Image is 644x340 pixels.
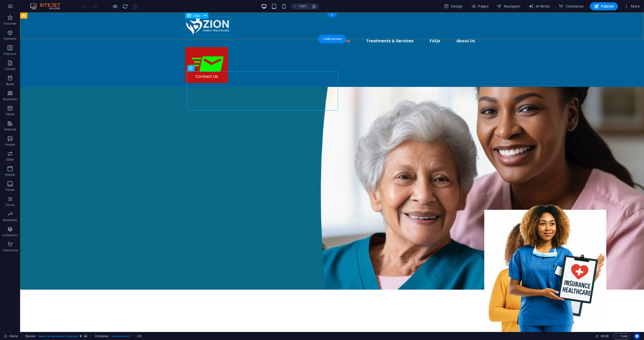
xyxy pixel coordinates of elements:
[95,333,109,339] span: Click to select. Double-click to edit
[29,3,67,9] img: Editor Logo
[442,2,465,10] div: Design (Ctrl+Alt+Y)
[6,158,14,162] p: Slider
[497,4,520,9] span: Navigator
[318,35,346,43] div: + Add section
[4,333,18,339] a: Click to cancel selection. Double-click to open Pages
[84,335,87,337] i: This element contains a background
[291,3,309,9] button: 100%
[80,335,82,337] i: This element is a customizable preset
[469,2,491,10] button: Pages
[495,2,522,10] button: Navigator
[38,333,78,339] span: . banner .preset-banner-v3-pet-care
[624,4,640,9] span: More
[327,13,337,17] div: +
[137,333,141,339] span: Click to select. Double-click to edit
[122,3,128,9] button: reload
[4,52,16,56] p: Columns
[5,173,15,177] p: Header
[4,37,17,41] p: Elements
[442,2,465,10] button: Design
[3,248,18,252] p: Commerce
[6,203,15,207] p: Forms
[4,127,16,131] p: Features
[193,14,200,17] span: Logo
[444,4,463,9] span: Design
[299,3,307,9] h6: 100%
[312,4,316,9] i: On resize automatically adjust zoom level to fit chosen device.
[6,82,14,86] p: Boxes
[613,333,630,339] button: Code
[3,97,17,101] p: Accordion
[122,4,128,9] i: Reload page
[5,143,15,147] p: Images
[2,233,18,237] p: Collections
[615,333,628,339] span: Code
[604,334,605,338] span: :
[556,2,586,10] button: Commerce
[25,333,36,339] span: Click to select. Double-click to edit
[5,67,16,71] p: Content
[558,4,584,9] span: Commerce
[6,112,15,116] p: Tables
[634,333,640,339] button: Usercentrics
[529,4,550,9] span: AI Writer
[601,333,609,339] span: 00 00
[527,2,552,10] button: AI Writer
[471,4,489,9] span: Pages
[111,333,129,339] span: . banner-content
[590,2,618,10] button: Publish
[4,22,16,26] p: Favorites
[594,4,614,9] span: Publish
[6,188,15,192] p: Footer
[112,3,118,9] button: Click here to leave preview mode and continue editing
[595,333,609,339] h6: Session time
[25,333,142,339] nav: breadcrumb
[622,2,642,10] button: More
[3,218,17,222] p: Marketing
